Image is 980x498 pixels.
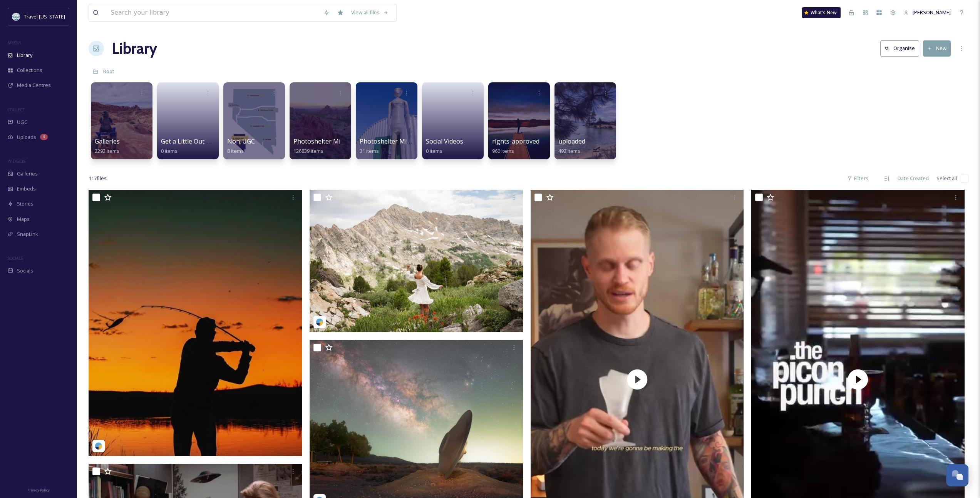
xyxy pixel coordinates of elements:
[17,231,38,238] span: SnapLink
[923,40,951,56] button: New
[95,442,102,450] img: snapsea-logo.png
[17,82,51,89] span: Media Centres
[913,9,951,16] span: [PERSON_NAME]
[17,267,33,274] span: Socials
[161,137,224,145] span: Get a Little Out There
[894,171,933,186] div: Date Created
[8,40,21,45] span: MEDIA
[946,464,968,486] button: Open Chat
[12,13,20,20] img: download.jpeg
[802,7,841,18] a: What's New
[227,138,255,154] a: Non-UGC8 items
[426,138,463,154] a: Social Videos0 items
[161,147,178,154] span: 0 items
[17,170,38,177] span: Galleries
[103,67,114,76] a: Root
[310,190,523,332] img: j.rose227-4985441.jpg
[558,138,585,154] a: uploaded492 items
[17,185,36,192] span: Embeds
[492,138,539,154] a: rights-approved960 items
[17,67,42,74] span: Collections
[426,147,442,154] span: 0 items
[558,137,585,145] span: uploaded
[843,171,872,186] div: Filters
[227,147,244,154] span: 8 items
[107,4,320,21] input: Search your library
[492,137,539,145] span: rights-approved
[293,147,323,154] span: 126839 items
[161,138,224,154] a: Get a Little Out There0 items
[17,134,36,141] span: Uploads
[880,40,919,56] button: Organise
[360,137,458,145] span: Photoshelter Migration (Example)
[40,134,48,140] div: 4
[95,138,120,154] a: Galleries2292 items
[17,200,34,207] span: Stories
[17,119,27,126] span: UGC
[24,13,65,20] span: Travel [US_STATE]
[492,147,514,154] span: 960 items
[112,37,157,60] a: Library
[17,52,32,59] span: Library
[880,40,923,56] a: Organise
[936,175,957,182] span: Select all
[95,147,119,154] span: 2292 items
[316,318,323,326] img: snapsea-logo.png
[8,255,23,261] span: SOCIALS
[8,158,25,164] span: WIDGETS
[89,190,302,456] img: jermcon-5598860.jpg
[558,147,580,154] span: 492 items
[426,137,463,145] span: Social Videos
[89,175,107,182] span: 117 file s
[360,138,458,154] a: Photoshelter Migration (Example)31 items
[95,137,120,145] span: Galleries
[27,488,50,493] span: Privacy Policy
[347,5,392,20] a: View all files
[17,216,30,223] span: Maps
[293,137,362,145] span: Photoshelter Migration
[103,68,114,75] span: Root
[27,485,50,494] a: Privacy Policy
[900,5,955,20] a: [PERSON_NAME]
[8,107,24,112] span: COLLECT
[227,137,255,145] span: Non-UGC
[360,147,379,154] span: 31 items
[293,138,362,154] a: Photoshelter Migration126839 items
